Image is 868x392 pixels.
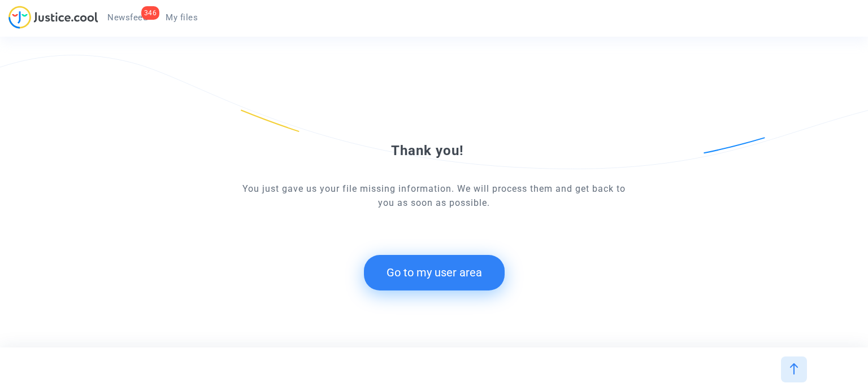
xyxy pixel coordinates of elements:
img: jc-logo.svg [8,6,98,29]
div: 346 [141,6,160,20]
a: 346Newsfeed [98,9,157,26]
span: Newsfeed [107,12,147,23]
a: My files [157,9,207,26]
span: My files [166,12,198,23]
